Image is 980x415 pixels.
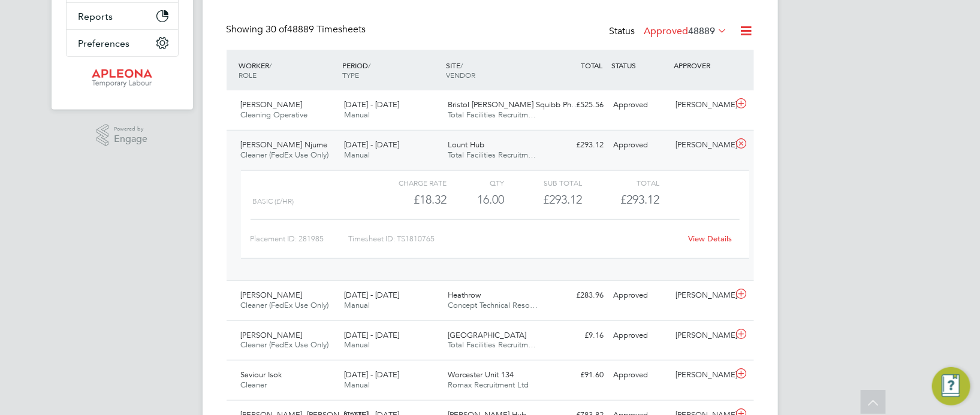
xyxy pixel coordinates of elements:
span: [DATE] - [DATE] [344,330,399,340]
span: ROLE [239,70,257,80]
span: Manual [344,380,370,390]
span: [DATE] - [DATE] [344,99,399,110]
span: [PERSON_NAME] [241,290,303,300]
div: Status [610,23,730,40]
div: [PERSON_NAME] [671,286,733,305]
div: Approved [609,365,671,385]
span: Total Facilities Recruitm… [448,110,536,120]
span: Total Facilities Recruitm… [448,150,536,160]
div: [PERSON_NAME] [671,365,733,385]
div: Showing [227,23,369,36]
div: SITE [443,54,547,86]
span: Saviour Isok [241,369,282,380]
span: TOTAL [581,60,603,70]
div: [PERSON_NAME] [671,135,733,155]
div: £283.96 [547,286,609,305]
span: BASIC (£/HR) [253,197,294,205]
span: Cleaner (FedEx Use Only) [241,150,329,160]
span: Cleaner (FedEx Use Only) [241,340,329,350]
button: Preferences [67,30,178,56]
button: Engage Resource Center [932,367,970,405]
span: £293.12 [620,192,659,207]
div: WORKER [236,54,340,86]
span: Powered by [114,124,147,134]
div: £293.12 [505,190,582,210]
span: Engage [114,134,147,144]
span: / [368,60,370,70]
span: [DATE] - [DATE] [344,369,399,380]
div: 16.00 [447,190,505,210]
div: Approved [609,95,671,115]
div: STATUS [609,54,671,76]
span: TYPE [342,70,359,80]
div: £9.16 [547,326,609,346]
span: VENDOR [446,70,475,80]
div: Approved [609,326,671,346]
span: Romax Recruitment Ltd [448,380,529,390]
div: [PERSON_NAME] [671,326,733,346]
span: [DATE] - [DATE] [344,290,399,300]
div: Charge rate [369,175,446,190]
span: [GEOGRAPHIC_DATA] [448,330,526,340]
span: Lount Hub [448,140,484,150]
span: Manual [344,340,370,350]
span: Bristol [PERSON_NAME] Squibb Ph… [448,99,579,110]
div: £293.12 [547,135,609,155]
span: / [270,60,272,70]
span: 48889 [689,25,716,37]
span: Manual [344,110,370,120]
span: Heathrow [448,290,481,300]
div: QTY [447,175,505,190]
div: Sub Total [505,175,582,190]
button: Reports [67,3,178,29]
span: Preferences [79,38,130,49]
span: [PERSON_NAME] [241,330,303,340]
span: [DATE] - [DATE] [344,140,399,150]
span: [PERSON_NAME] Njume [241,140,328,150]
div: £18.32 [369,190,446,210]
div: Timesheet ID: TS1810765 [348,229,681,249]
span: 48889 Timesheets [266,23,366,35]
div: £525.56 [547,95,609,115]
span: 30 of [266,23,288,35]
a: View Details [688,234,732,244]
div: Placement ID: 281985 [251,229,348,249]
span: / [460,60,463,70]
div: Approved [609,286,671,305]
label: Approved [644,25,728,37]
div: £91.60 [547,365,609,385]
span: Manual [344,300,370,310]
span: Manual [344,150,370,160]
div: [PERSON_NAME] [671,95,733,115]
div: PERIOD [339,54,443,86]
img: apleona-logo-retina.png [92,69,153,88]
span: Concept Technical Reso… [448,300,538,310]
a: Powered byEngage [97,124,147,147]
a: Go to home page [66,69,179,88]
span: Cleaner [241,380,267,390]
span: Cleaning Operative [241,110,308,120]
span: Worcester Unit 134 [448,369,514,380]
div: APPROVER [671,54,733,76]
span: Cleaner (FedEx Use Only) [241,300,329,310]
div: Approved [609,135,671,155]
span: [PERSON_NAME] [241,99,303,110]
div: Total [582,175,659,190]
span: Reports [79,11,113,22]
span: Total Facilities Recruitm… [448,340,536,350]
